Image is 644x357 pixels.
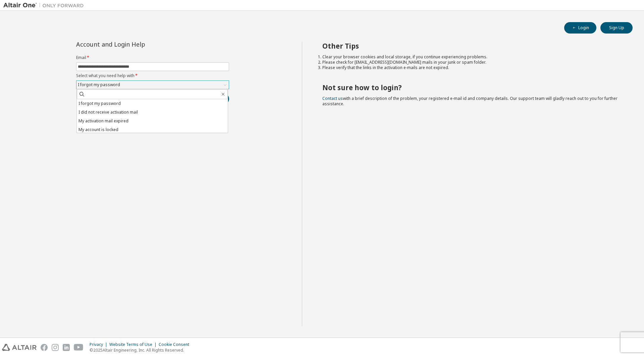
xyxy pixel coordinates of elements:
[322,83,621,92] h2: Not sure how to login?
[74,344,84,351] img: youtube.svg
[600,22,633,34] button: Sign Up
[109,342,159,347] div: Website Terms of Use
[63,344,70,351] img: linkedin.svg
[77,81,121,88] div: I forgot my password
[322,54,621,60] li: Clear your browser cookies and local storage, if you continue experiencing problems.
[90,342,109,347] div: Privacy
[322,42,621,50] h2: Other Tips
[322,96,618,107] span: with a brief description of the problem, your registered e-mail id and company details. Our suppo...
[76,55,229,60] label: Email
[90,347,193,353] p: © 2025 Altair Engineering, Inc. All Rights Reserved.
[564,22,596,34] button: Login
[76,42,199,47] div: Account and Login Help
[41,344,48,351] img: facebook.svg
[159,342,193,347] div: Cookie Consent
[322,60,621,65] li: Please check for [EMAIL_ADDRESS][DOMAIN_NAME] mails in your junk or spam folder.
[322,96,343,101] a: Contact us
[322,65,621,70] li: Please verify that the links in the activation e-mails are not expired.
[77,99,228,108] li: I forgot my password
[76,73,229,78] label: Select what you need help with
[76,81,229,89] div: I forgot my password
[52,344,59,351] img: instagram.svg
[2,344,37,351] img: altair_logo.svg
[3,2,87,9] img: Altair One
